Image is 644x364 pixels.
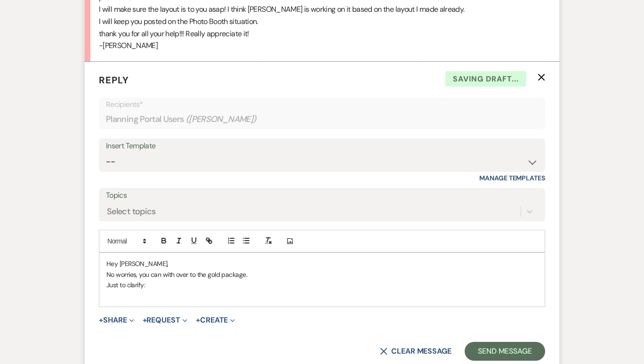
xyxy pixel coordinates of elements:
span: Reply [99,74,129,86]
p: -[PERSON_NAME] [99,40,545,52]
span: + [99,316,103,324]
span: + [143,316,147,324]
span: + [196,316,200,324]
label: Topics [106,189,538,202]
button: Request [143,316,187,324]
span: Saving draft... [445,71,526,87]
p: No worries, you can with over to the gold package. [106,269,538,280]
p: Recipients* [106,98,538,111]
div: Select topics [107,205,156,218]
p: thank you for all your help!!! Really appreciate it! [99,28,545,40]
p: I will keep you posted on the Photo Booth situation. [99,16,545,28]
div: Planning Portal Users [106,110,538,129]
button: Create [196,316,235,324]
p: Just to clarify: [106,280,538,290]
p: Hey [PERSON_NAME], [106,259,538,269]
span: ( [PERSON_NAME] ) [186,113,257,126]
a: Manage Templates [479,174,545,182]
button: Clear message [380,348,451,355]
button: Share [99,316,134,324]
div: Insert Template [106,139,538,153]
button: Send Message [465,342,545,361]
p: I will make sure the layout is to you asap! I think [PERSON_NAME] is working on it based on the l... [99,3,545,16]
